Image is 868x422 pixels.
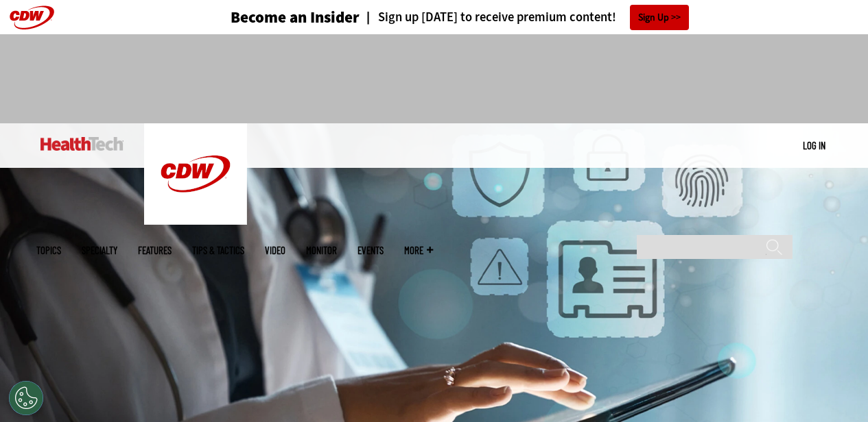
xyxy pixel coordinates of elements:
[185,48,684,110] iframe: advertisement
[192,245,244,256] a: Tips & Tactics
[231,10,360,25] h3: Become an Insider
[9,381,43,415] button: Open Preferences
[9,381,43,415] div: Cookies Settings
[40,137,124,151] img: Home
[357,245,384,256] a: Events
[179,10,360,25] a: Become an Insider
[630,5,689,30] a: Sign Up
[404,245,433,256] span: More
[144,214,247,228] a: CDW
[803,139,825,151] a: Log in
[803,138,825,153] div: User menu
[138,245,172,256] a: Features
[306,245,337,256] a: MonITor
[265,245,285,256] a: Video
[144,123,247,225] img: Home
[360,11,616,24] a: Sign up [DATE] to receive premium content!
[36,245,61,256] span: Topics
[82,245,117,256] span: Specialty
